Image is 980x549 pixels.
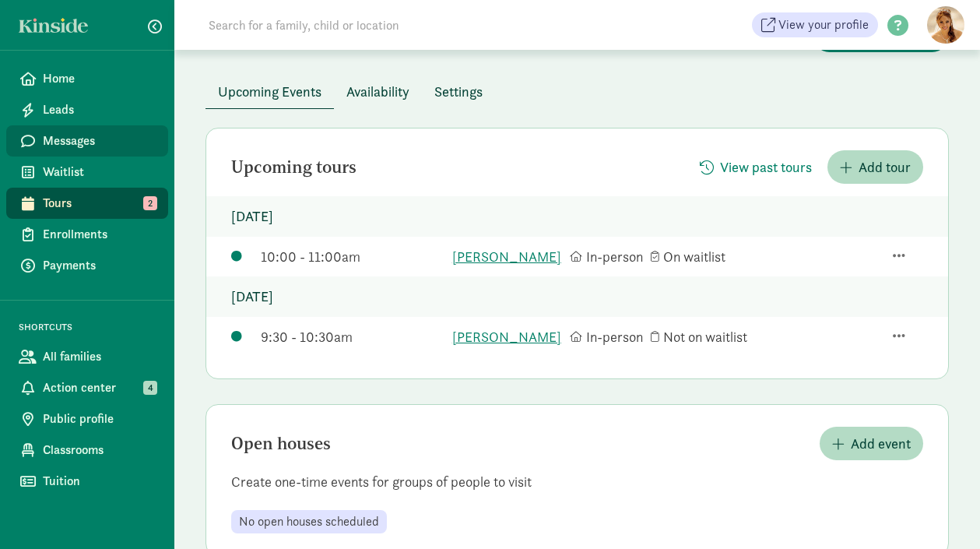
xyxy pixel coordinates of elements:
[206,473,948,491] p: Create one-time events for groups of people to visit
[6,157,168,188] a: Waitlist
[43,256,156,275] span: Payments
[334,75,422,108] button: Availability
[570,326,643,347] div: In-person
[43,132,156,150] span: Messages
[452,246,562,267] a: [PERSON_NAME]
[43,69,156,88] span: Home
[6,219,168,250] a: Enrollments
[778,16,869,34] span: View your profile
[752,12,878,37] a: View your profile
[43,225,156,244] span: Enrollments
[820,427,923,460] button: Add event
[261,326,444,347] div: 9:30 - 10:30am
[6,403,168,435] a: Public profile
[143,196,157,210] span: 2
[434,81,483,102] span: Settings
[6,125,168,157] a: Messages
[346,81,409,102] span: Availability
[570,246,643,267] div: In-person
[687,150,824,184] button: View past tours
[851,433,911,454] span: Add event
[218,81,321,102] span: Upcoming Events
[6,94,168,125] a: Leads
[6,466,168,497] a: Tuition
[43,441,156,459] span: Classrooms
[43,347,156,366] span: All families
[206,276,948,317] p: [DATE]
[687,159,824,177] a: View past tours
[261,246,444,267] div: 10:00 - 11:00am
[859,157,911,178] span: Add tour
[720,157,812,178] span: View past tours
[6,372,168,403] a: Action center 4
[452,326,562,347] a: [PERSON_NAME]
[43,100,156,119] span: Leads
[6,188,168,219] a: Tours 2
[6,435,168,466] a: Classrooms
[43,472,156,491] span: Tuition
[43,378,156,397] span: Action center
[199,9,636,40] input: Search for a family, child or location
[205,19,280,50] h1: Tours
[43,194,156,213] span: Tours
[205,75,334,108] button: Upcoming Events
[422,75,495,108] button: Settings
[902,474,980,549] iframe: Chat Widget
[231,158,357,177] h2: Upcoming tours
[6,63,168,94] a: Home
[43,410,156,428] span: Public profile
[651,326,760,347] div: Not on waitlist
[239,515,379,529] span: No open houses scheduled
[231,435,331,453] h2: Open houses
[206,196,948,237] p: [DATE]
[6,341,168,372] a: All families
[6,250,168,281] a: Payments
[651,246,760,267] div: On waitlist
[827,150,923,184] button: Add tour
[43,163,156,181] span: Waitlist
[143,381,157,395] span: 4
